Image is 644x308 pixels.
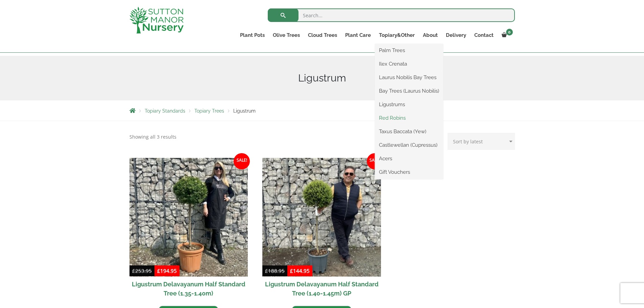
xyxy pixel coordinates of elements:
a: Plant Pots [236,30,269,40]
h2: Ligustrum Delavayanum Half Standard Tree (1.40-1.45m) GP [262,277,381,301]
bdi: 194.95 [157,267,177,274]
a: Topiary Standards [145,108,185,114]
a: Laurus Nobilis Bay Trees [375,72,443,82]
a: Red Robins [375,113,443,123]
h2: Ligustrum Delavayanum Half Standard Tree (1.35-1.40m) [129,277,248,301]
input: Search... [268,8,515,22]
a: Acers [375,153,443,164]
select: Shop order [448,133,515,150]
span: Ligustrum [233,108,256,114]
a: Gift Vouchers [375,167,443,177]
a: Topiary&Other [375,30,419,40]
bdi: 144.95 [290,267,310,274]
a: Cloud Trees [304,30,341,40]
bdi: 188.95 [265,267,285,274]
a: Contact [470,30,498,40]
a: Ilex Crenata [375,59,443,69]
a: Olive Trees [269,30,304,40]
span: Sale! [234,153,250,169]
a: Topiary Trees [194,108,224,114]
a: Plant Care [341,30,375,40]
a: About [419,30,442,40]
a: Castlewellan (Cupressus) [375,140,443,150]
nav: Breadcrumbs [129,108,515,113]
a: Bay Trees (Laurus Nobilis) [375,86,443,96]
span: 0 [506,29,513,35]
a: Taxus Baccata (Yew) [375,126,443,137]
a: 0 [498,30,515,40]
span: Sale! [367,153,383,169]
a: Sale! Ligustrum Delavayanum Half Standard Tree (1.35-1.40m) [129,158,248,301]
img: logo [129,7,184,33]
span: £ [132,267,135,274]
span: £ [290,267,293,274]
h1: Ligustrum [129,72,515,84]
a: Ligustrums [375,99,443,110]
img: Ligustrum Delavayanum Half Standard Tree (1.35-1.40m) [129,158,248,277]
a: Delivery [442,30,470,40]
span: £ [265,267,268,274]
img: Ligustrum Delavayanum Half Standard Tree (1.40-1.45m) GP [262,158,381,277]
p: Showing all 3 results [129,133,176,141]
span: £ [157,267,160,274]
a: Sale! Ligustrum Delavayanum Half Standard Tree (1.40-1.45m) GP [262,158,381,301]
bdi: 253.95 [132,267,152,274]
a: Palm Trees [375,45,443,55]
